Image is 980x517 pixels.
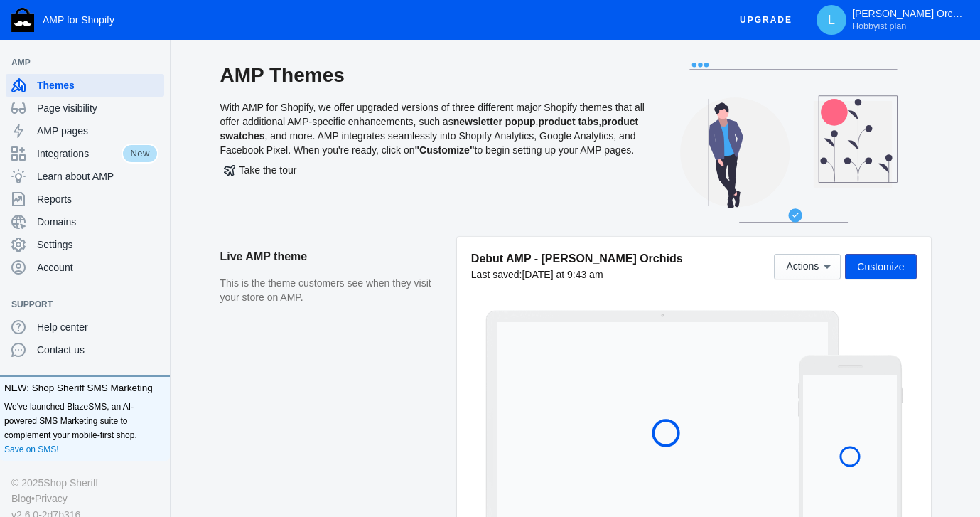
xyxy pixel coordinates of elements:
[786,261,819,272] span: Actions
[6,233,164,256] a: Settings
[852,8,966,32] p: [PERSON_NAME] Orchids
[774,254,841,279] button: Actions
[6,119,164,142] a: AMP pages
[220,63,647,237] div: With AMP for Shopify, we offer upgraded versions of three different major Shopify themes that all...
[6,142,164,165] a: IntegrationsNew
[728,7,804,33] button: Upgrade
[857,261,904,272] span: Customize
[6,339,164,361] a: Contact us
[37,78,158,92] span: Themes
[11,55,144,70] span: AMP
[37,320,158,334] span: Help center
[11,475,158,491] div: © 2025
[37,238,158,252] span: Settings
[4,442,59,457] a: Save on SMS!
[471,251,683,266] h5: Debut AMP - [PERSON_NAME] Orchids
[220,63,647,88] h2: AMP Themes
[538,116,598,127] b: product tabs
[11,8,34,32] img: Shop Sheriff Logo
[220,277,443,304] p: This is the theme customers see when they visit your store on AMP.
[852,21,906,32] span: Hobbyist plan
[6,210,164,233] a: Domains
[522,269,603,280] span: [DATE] at 9:43 am
[6,165,164,188] a: Learn about AMP
[824,13,839,27] span: L
[37,192,158,206] span: Reports
[224,164,297,176] span: Take the tour
[6,188,164,210] a: Reports
[43,14,114,26] span: AMP for Shopify
[471,267,683,282] div: Last saved:
[6,97,164,119] a: Page visibility
[6,74,164,97] a: Themes
[220,157,301,183] button: Take the tour
[37,101,158,115] span: Page visibility
[35,491,68,506] a: Privacy
[740,7,792,33] span: Upgrade
[144,302,167,307] button: Add a sales channel
[845,254,916,279] button: Customize
[37,343,158,357] span: Contact us
[37,124,158,138] span: AMP pages
[6,256,164,279] a: Account
[37,260,158,275] span: Account
[144,60,167,65] button: Add a sales channel
[414,144,474,156] b: "Customize"
[43,475,98,491] a: Shop Sheriff
[37,146,122,161] span: Integrations
[37,215,158,229] span: Domains
[453,116,536,127] b: newsletter popup
[122,144,158,164] span: New
[11,297,144,311] span: Support
[11,491,31,506] a: Blog
[11,491,158,506] div: •
[37,169,158,183] span: Learn about AMP
[220,237,443,277] h2: Live AMP theme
